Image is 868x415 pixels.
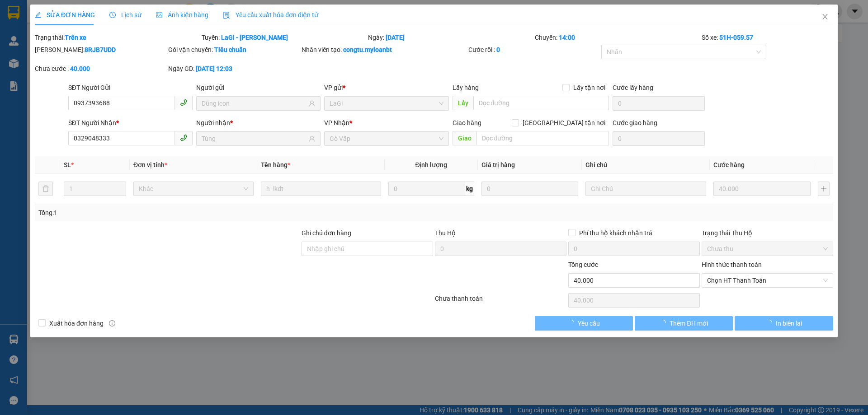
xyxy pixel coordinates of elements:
b: Trên xe [65,34,86,41]
span: kg [465,182,474,196]
strong: Phiếu gửi hàng [4,57,61,67]
span: LaGi [330,97,443,110]
input: VD: Bàn, Ghế [261,182,381,196]
span: loading [568,320,578,326]
span: Định lượng [415,161,448,168]
b: [DATE] 12:03 [196,65,232,72]
button: Thêm ĐH mới [635,316,733,331]
span: info-circle [109,320,115,326]
span: 43TWPMD5 [85,5,131,15]
span: Tên hàng [261,161,290,168]
button: Close [812,5,838,30]
span: Lấy tận nơi [570,83,609,93]
b: [DATE] [386,34,405,41]
span: loading [660,320,670,326]
div: Trạng thái: [34,33,201,42]
div: [PERSON_NAME]: [35,45,166,55]
div: Người gửi [196,83,321,93]
label: Ghi chú đơn hàng [302,229,351,237]
div: Tuyến: [201,33,368,42]
input: Cước lấy hàng [613,96,705,111]
span: Yêu cầu [578,318,600,328]
div: SĐT Người Gửi [68,83,193,93]
input: Dọc đường [473,96,609,110]
span: Phí thu hộ khách nhận trả [576,228,656,238]
div: Gói vận chuyển: [168,45,300,55]
strong: Nhà xe Mỹ Loan [4,5,81,17]
span: Yêu cầu xuất hóa đơn điện tử [223,11,318,19]
span: Gò Vấp [330,132,443,145]
span: loading [766,320,776,326]
span: SỬA ĐƠN HÀNG [35,11,95,19]
span: close [821,13,829,20]
span: Giao hàng [453,119,481,126]
span: Lấy [453,96,473,110]
button: delete [38,182,53,196]
b: 51H-059.57 [719,34,753,41]
span: phone [180,134,187,141]
input: Cước giao hàng [613,131,705,146]
span: 0968278298 [4,41,44,50]
span: Gò Vấp [94,57,122,67]
label: Hình thức thanh toán [702,261,762,268]
span: user [309,135,316,142]
span: Xuất hóa đơn hàng [46,318,107,328]
button: Yêu cầu [535,316,633,331]
span: Lấy hàng [453,84,479,91]
b: LaGi - [PERSON_NAME] [221,34,288,41]
input: Dọc đường [476,131,609,145]
span: Thu Hộ [435,229,456,237]
span: Lịch sử [109,11,142,19]
input: 0 [713,182,811,196]
div: Trạng thái Thu Hộ [702,228,833,238]
div: Số xe: [701,33,834,42]
span: VP Nhận [325,119,350,126]
span: Giao [453,131,476,145]
span: [GEOGRAPHIC_DATA] tận nơi [519,118,609,128]
span: clock-circle [109,12,116,18]
span: phone [180,99,187,106]
span: picture [156,12,162,18]
b: 14:00 [559,34,575,41]
img: icon [223,12,230,19]
b: 40.000 [70,65,90,72]
b: congtu.myloanbt [343,46,392,53]
span: In biên lai [776,318,802,328]
label: Cước giao hàng [613,119,657,126]
div: Chưa cước : [35,64,166,74]
b: 0 [496,46,500,53]
label: Cước lấy hàng [613,84,653,91]
th: Ghi chú [582,156,710,174]
span: Giá trị hàng [481,161,515,168]
span: Đơn vị tính [133,161,167,168]
input: Tên người gửi [202,98,307,108]
b: Tiêu chuẩn [214,46,246,53]
span: SL [64,161,71,168]
input: 0 [481,182,579,196]
b: 8RJB7UDD [85,46,116,53]
span: Ảnh kiện hàng [156,11,208,19]
div: Người nhận [196,118,321,128]
div: Nhân viên tạo: [302,45,467,55]
span: Chọn HT Thanh Toán [707,274,828,287]
div: Ngày GD: [168,64,300,74]
span: 33 Bác Ái, P Phước Hội, TX Lagi [4,23,80,40]
button: In biên lai [735,316,833,331]
span: Tổng cước [568,261,598,268]
div: Tổng: 1 [38,208,335,218]
span: user [309,100,316,107]
span: Thêm ĐH mới [670,318,708,328]
div: Chưa thanh toán [434,294,567,309]
div: Ngày: [368,33,534,42]
input: Tên người nhận [202,134,307,144]
div: Chuyến: [534,33,701,42]
span: Khác [139,182,248,196]
span: Chưa thu [707,242,828,256]
span: edit [35,12,41,18]
div: SĐT Người Nhận [68,118,193,128]
button: plus [818,182,830,196]
div: VP gửi [325,83,449,93]
input: Ghi Chú [586,182,706,196]
input: Ghi chú đơn hàng [302,242,433,256]
div: Cước rồi : [468,45,600,55]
